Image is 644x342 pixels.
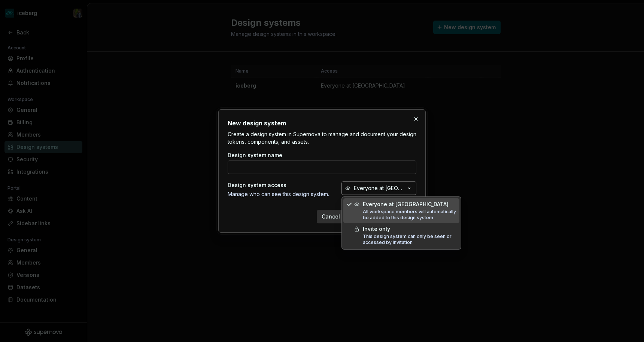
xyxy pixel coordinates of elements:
div: Invite only [363,225,456,233]
div: Suggestions [342,197,461,249]
button: Everyone at [GEOGRAPHIC_DATA] [341,181,416,195]
div: This design system can only be seen or accessed by invitation [363,233,456,245]
div: Everyone at [GEOGRAPHIC_DATA] [363,201,456,208]
div: All workspace members will automatically be added to this design system [363,209,456,221]
h2: New design system [228,119,416,128]
label: Design system access [228,181,286,189]
span: Cancel [322,213,340,220]
label: Design system name [228,152,282,159]
button: Cancel [317,210,345,223]
p: Create a design system in Supernova to manage and document your design tokens, components, and as... [228,131,416,146]
div: Everyone at [GEOGRAPHIC_DATA] [354,184,405,192]
span: Manage who can see this design system. [228,190,334,198]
